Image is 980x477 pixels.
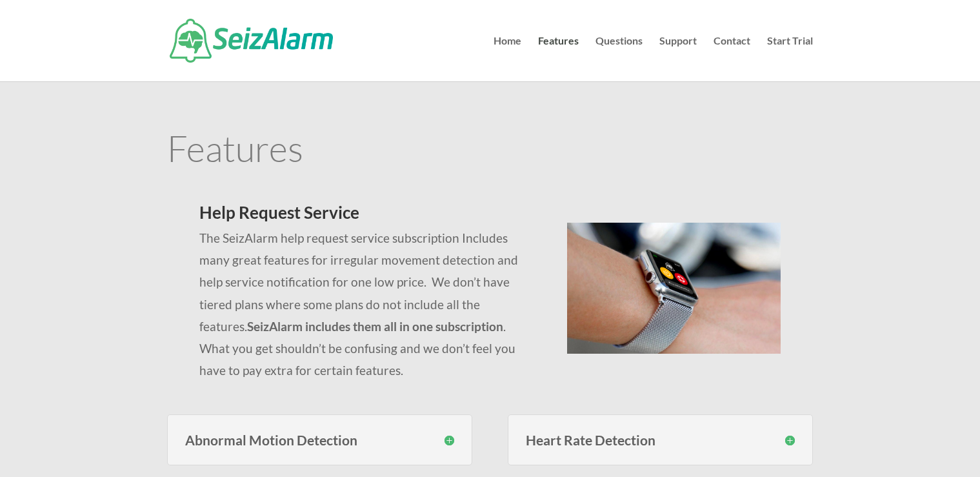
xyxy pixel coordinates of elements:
a: Contact [714,36,750,81]
img: seizalarm-on-wrist [567,223,781,354]
h3: Heart Rate Detection [526,433,795,447]
img: SeizAlarm [170,19,333,63]
p: The SeizAlarm help request service subscription Includes many great features for irregular moveme... [199,227,535,381]
strong: SeizAlarm includes them all in one subscription [247,319,503,334]
h1: Features [167,130,813,172]
a: Start Trial [767,36,813,81]
a: Features [538,36,579,81]
iframe: Help widget launcher [865,427,966,463]
a: Support [659,36,697,81]
a: Home [494,36,521,81]
h2: Help Request Service [199,204,535,227]
a: Questions [595,36,643,81]
h3: Abnormal Motion Detection [185,433,454,447]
